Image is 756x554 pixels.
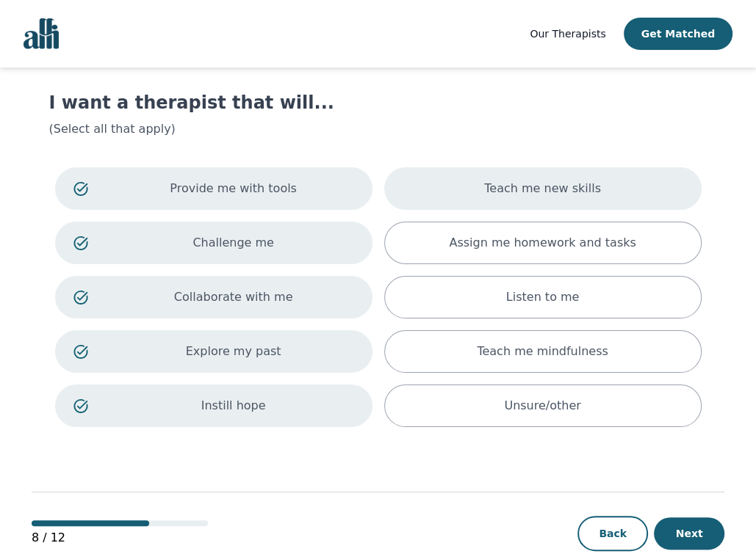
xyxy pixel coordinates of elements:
p: Unsure/other [504,397,580,415]
button: Next [654,517,724,550]
span: Our Therapists [530,28,605,40]
button: Get Matched [624,18,732,50]
p: Provide me with tools [113,180,354,197]
p: Listen to me [506,288,580,306]
p: Collaborate with me [113,288,354,306]
p: Instill hope [113,397,354,415]
p: Explore my past [113,343,354,360]
p: 8 / 12 [32,529,208,547]
p: Assign me homework and tasks [449,234,636,252]
button: Back [577,516,648,551]
h1: I want a therapist that will... [49,91,708,114]
img: alli logo [24,18,59,49]
a: Our Therapists [530,25,605,43]
p: Teach me mindfulness [477,343,608,360]
p: Teach me new skills [484,180,601,197]
p: Challenge me [113,234,354,252]
p: (Select all that apply) [49,120,708,138]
